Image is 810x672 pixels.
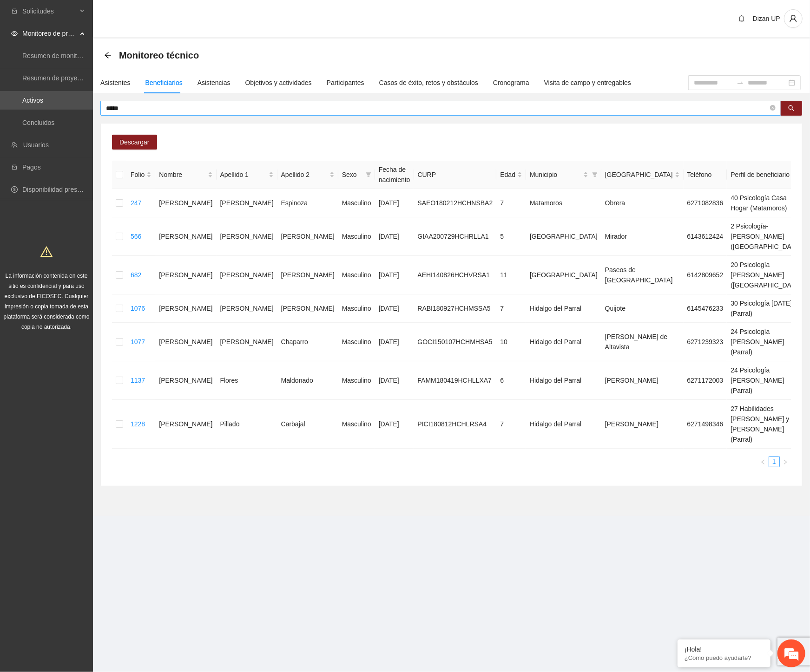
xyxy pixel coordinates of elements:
[245,78,312,88] div: Objetivos y actividades
[727,161,806,189] th: Perfil de beneficiario
[217,400,277,449] td: Pillado
[277,400,338,449] td: Carbajal
[22,163,41,171] a: Pagos
[770,105,776,111] span: close-circle
[277,256,338,294] td: [PERSON_NAME]
[780,456,791,467] button: right
[784,9,803,28] button: user
[414,256,497,294] td: AEHI140826HCHVRSA1
[735,15,749,22] span: bell
[277,323,338,361] td: Chaparro
[281,170,328,180] span: Apellido 2
[23,141,49,149] a: Usuarios
[684,161,727,189] th: Teléfono
[327,78,364,88] div: Participantes
[119,48,199,63] span: Monitoreo técnico
[338,400,375,449] td: Masculino
[11,8,18,14] span: inbox
[131,170,145,180] span: Folio
[788,105,795,112] span: search
[155,361,216,400] td: [PERSON_NAME]
[605,170,673,180] span: [GEOGRAPHIC_DATA]
[131,233,141,240] a: 566
[500,170,515,180] span: Edad
[217,189,277,217] td: [PERSON_NAME]
[590,168,599,182] span: filter
[277,189,338,217] td: Espinoza
[684,217,727,256] td: 6143612424
[760,459,766,465] span: left
[155,161,216,189] th: Nombre
[753,15,780,22] span: Dizan UP
[375,323,414,361] td: [DATE]
[414,323,497,361] td: GOCI150107HCHMHSA5
[277,361,338,400] td: Maldonado
[375,161,414,189] th: Fecha de nacimiento
[217,294,277,323] td: [PERSON_NAME]
[338,361,375,400] td: Masculino
[22,186,102,193] a: Disponibilidad presupuestal
[48,47,156,59] div: Chatee con nosotros ahora
[496,189,526,217] td: 7
[780,456,791,467] li: Next Page
[601,323,684,361] td: [PERSON_NAME] de Altavista
[112,135,157,150] button: Descargar
[783,459,788,465] span: right
[198,78,230,88] div: Asistencias
[131,199,141,207] a: 247
[379,78,478,88] div: Casos de éxito, retos y obstáculos
[342,170,362,180] span: Sexo
[414,294,497,323] td: RABI180927HCHMSSA5
[119,137,150,147] span: Descargar
[526,189,601,217] td: Matamoros
[496,256,526,294] td: 11
[4,273,90,330] span: La información contenida en este sitio es confidencial y para uso exclusivo de FICOSEC. Cualquier...
[601,361,684,400] td: [PERSON_NAME]
[217,161,277,189] th: Apellido 1
[684,256,727,294] td: 6142809652
[496,294,526,323] td: 7
[159,170,205,180] span: Nombre
[727,294,806,323] td: 30 Psicología [DATE] (Parral)
[338,294,375,323] td: Masculino
[364,168,373,182] span: filter
[684,361,727,400] td: 6271172003
[685,654,764,661] p: ¿Cómo puedo ayudarte?
[375,189,414,217] td: [DATE]
[375,361,414,400] td: [DATE]
[496,400,526,449] td: 7
[155,189,216,217] td: [PERSON_NAME]
[54,124,128,218] span: Estamos en línea.
[22,74,122,82] a: Resumen de proyectos aprobados
[104,52,112,59] span: arrow-left
[155,294,216,323] td: [PERSON_NAME]
[131,305,145,312] a: 1076
[496,361,526,400] td: 6
[601,217,684,256] td: Mirador
[220,170,267,180] span: Apellido 1
[277,294,338,323] td: [PERSON_NAME]
[727,361,806,400] td: 24 Psicología [PERSON_NAME] (Parral)
[601,161,684,189] th: Colonia
[366,172,371,177] span: filter
[684,189,727,217] td: 6271082836
[781,101,802,116] button: search
[544,78,631,88] div: Visita de campo y entregables
[769,457,779,467] a: 1
[684,323,727,361] td: 6271239323
[375,400,414,449] td: [DATE]
[684,400,727,449] td: 6271498346
[414,217,497,256] td: GIAA200729HCHRLLA1
[217,323,277,361] td: [PERSON_NAME]
[734,11,749,26] button: bell
[155,256,216,294] td: [PERSON_NAME]
[277,161,338,189] th: Apellido 2
[530,170,581,180] span: Municipio
[145,78,183,88] div: Beneficiarios
[684,294,727,323] td: 6145476233
[22,97,43,104] a: Activos
[375,217,414,256] td: [DATE]
[131,420,145,428] a: 1228
[727,323,806,361] td: 24 Psicología [PERSON_NAME] (Parral)
[496,161,526,189] th: Edad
